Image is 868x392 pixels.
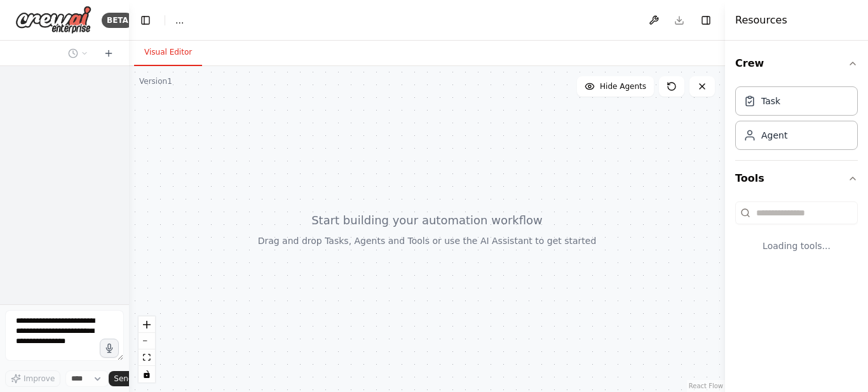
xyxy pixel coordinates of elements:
button: Switch to previous chat [63,46,93,61]
img: Logo [15,6,92,34]
button: Crew [735,46,858,81]
button: Visual Editor [134,39,202,66]
div: Crew [735,81,858,160]
div: Agent [761,129,787,142]
div: Tools [735,196,858,273]
div: BETA [102,13,133,28]
div: Loading tools... [735,229,858,262]
button: Hide left sidebar [137,11,154,29]
button: Hide Agents [577,76,654,97]
div: React Flow controls [139,316,155,382]
button: Send [109,371,148,386]
button: Click to speak your automation idea [100,339,119,358]
a: React Flow attribution [689,382,723,389]
button: Improve [5,370,60,387]
button: zoom out [139,333,155,349]
nav: breadcrumb [175,14,184,27]
button: zoom in [139,316,155,333]
span: Hide Agents [600,81,646,91]
div: Task [761,95,780,107]
span: ... [175,14,184,27]
button: Tools [735,161,858,196]
button: Start a new chat [98,46,119,61]
span: Send [114,374,133,384]
button: toggle interactivity [139,366,155,382]
span: Improve [24,374,55,384]
button: fit view [139,349,155,366]
button: Hide right sidebar [697,11,715,29]
h4: Resources [735,13,787,28]
div: Version 1 [139,76,172,86]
